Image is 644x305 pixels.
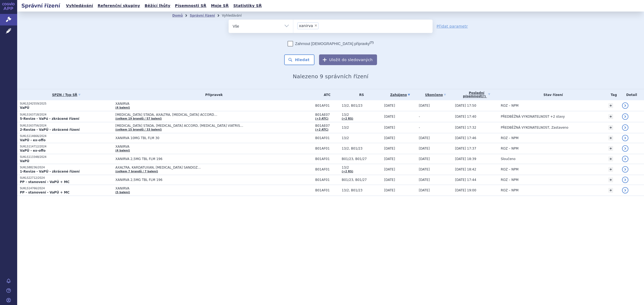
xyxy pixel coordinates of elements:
[20,113,113,117] p: SUKLS163718/2024
[608,125,613,130] a: +
[115,191,130,194] a: (5 balení)
[455,168,476,171] span: [DATE] 18:42
[315,168,339,171] span: B01AF01
[20,176,113,180] p: SUKLS22712/2024
[96,2,142,9] a: Referenční skupiny
[608,146,613,151] a: +
[384,157,395,161] span: [DATE]
[455,104,476,107] span: [DATE] 17:50
[20,159,29,163] strong: VaPÚ
[342,117,353,120] a: (+2 RS)
[622,135,628,141] a: detail
[455,136,476,140] span: [DATE] 17:46
[115,117,162,120] a: (celkem 19 brandů / 57 balení)
[419,126,420,129] span: -
[20,166,113,169] p: SUKLS88236/2024
[501,104,518,107] span: ROZ – NPM
[20,191,69,194] strong: PP - stanovení - VaPÚ + MC
[619,89,644,100] th: Detail
[315,117,328,120] a: (+3 ATC)
[339,89,381,100] th: RS
[384,136,395,140] span: [DATE]
[115,157,250,161] span: XANIRVA 2,5MG TBL FLM 196
[315,136,339,140] span: B01AF01
[284,54,314,65] button: Hledat
[342,166,381,169] span: 13/2
[608,167,613,172] a: +
[299,24,313,28] span: xanirva
[455,147,476,150] span: [DATE] 17:37
[419,147,430,150] span: [DATE]
[608,114,613,119] a: +
[501,168,518,171] span: ROZ – NPM
[501,178,518,182] span: ROZ – NPM
[232,2,263,9] a: Statistiky SŘ
[20,170,80,173] strong: 1-Revize - VaPÚ - zkrácené řízení
[455,188,476,192] span: [DATE] 19:00
[315,124,339,128] span: B01AE07
[608,157,613,161] a: +
[342,104,381,107] span: 13/2, B01/23
[313,89,339,100] th: ATC
[384,168,395,171] span: [DATE]
[608,136,613,140] a: +
[622,145,628,152] a: detail
[342,157,381,161] span: B01/23, B01/27
[319,54,377,65] button: Uložit do sledovaných
[501,188,518,192] span: ROZ – NPM
[384,104,395,107] span: [DATE]
[622,166,628,173] a: detail
[622,113,628,120] a: detail
[342,178,381,182] span: B01/23, B01/27
[115,187,250,190] span: XANIRVA
[315,157,339,161] span: B01AF01
[222,12,249,20] li: Vyhledávání
[20,149,46,152] strong: VaPÚ - ex-offo
[384,147,395,150] span: [DATE]
[20,106,29,110] strong: VaPÚ
[315,113,339,117] span: B01AE07
[501,147,518,150] span: ROZ – NPM
[17,2,64,9] h2: Správní řízení
[622,177,628,183] a: detail
[115,166,250,169] span: AXALTRA, KARDATUXAN, [MEDICAL_DATA] SANDOZ…
[113,89,313,100] th: Přípravek
[455,178,476,182] span: [DATE] 17:44
[419,91,452,99] a: Ukončeno
[20,91,113,99] a: SPZN / Typ SŘ
[622,102,628,109] a: detail
[370,41,374,44] abbr: (?)
[606,89,619,100] th: Tag
[342,126,381,129] span: 13/2
[115,106,130,109] a: (4 balení)
[143,2,172,9] a: Běžící lhůty
[209,2,230,9] a: Moje SŘ
[419,178,430,182] span: [DATE]
[314,24,317,27] span: ×
[501,136,518,140] span: ROZ – NPM
[482,95,486,98] abbr: (?)
[501,157,515,161] span: Sloučeno
[315,104,339,107] span: B01AF01
[293,73,368,80] span: Nalezeno 9 správních řízení
[20,128,80,132] strong: 2-Revize - VaPÚ - zkrácené řízení
[172,14,183,17] a: Domů
[342,188,381,192] span: 13/2, B01/23
[115,145,250,148] span: XANIRVA
[622,156,628,162] a: detail
[20,145,113,148] p: SUKLS114712/2024
[419,188,430,192] span: [DATE]
[608,177,613,182] a: +
[20,117,79,121] strong: 5-Revize - VaPú - zkrácené řízení
[608,188,613,193] a: +
[115,149,130,152] a: (4 balení)
[342,147,381,150] span: 13/2, B01/23
[419,136,430,140] span: [DATE]
[20,180,69,184] strong: PP - stanovení - VaPÚ + MC
[419,115,420,118] span: -
[190,14,215,17] a: Správní řízení
[501,126,568,129] span: PŘEDBĚŽNÁ VYKONATELNOST, Zastaveno
[315,128,328,131] a: (+2 ATC)
[20,155,113,159] p: SUKLS113348/2024
[320,22,323,29] input: xanirva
